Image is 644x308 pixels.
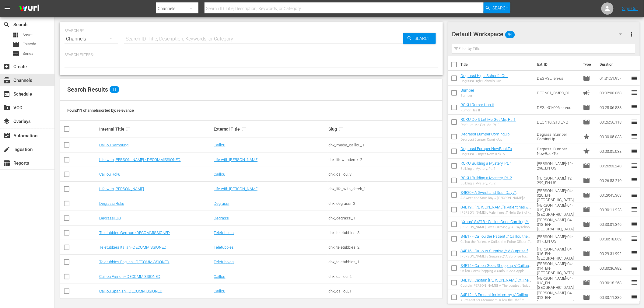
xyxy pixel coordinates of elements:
a: Teletubbies German -DECOMMISSIONED [99,230,170,235]
a: Caillou Spanish - DECOMMISSIONED [99,289,163,293]
td: 00:29:45.363 [597,188,631,202]
a: (Xmas) S4E18 - Caillou Goes Caroling // A Playschool Party // [PERSON_NAME]'s [DATE] [460,219,532,233]
span: reorder [631,264,638,271]
div: Degrassi High: School's Out [460,79,508,83]
td: [PERSON_NAME]-04-016_EN-[GEOGRAPHIC_DATA] [534,246,581,261]
a: Caillou Samsung [99,143,128,147]
span: reorder [631,103,638,111]
span: Search [412,33,436,44]
div: dhx_degrassi_2 [329,201,442,206]
span: Search Results [67,86,108,93]
span: reorder [631,220,638,228]
span: sort [125,126,131,132]
span: Overlays [3,118,10,125]
span: 11 [110,86,119,93]
span: reorder [631,147,638,155]
span: Episode [583,191,590,199]
a: S4E14 - Caillou Goes Shopping // Caillou Goes Apple Picking // [PERSON_NAME]'s [DATE] Costume [460,263,532,277]
div: dhx_degrassi_1 [329,216,442,220]
span: Asset [12,31,19,39]
th: Duration [596,56,632,73]
div: dhx_caillou_3 [329,172,442,177]
td: 00:26:56.118 [597,115,631,129]
span: Episode [583,118,590,126]
span: Episode [583,264,590,272]
div: [PERSON_NAME]'s Valentines // Hello Spring! // [PERSON_NAME]'s April Fool [460,211,532,215]
th: Type [579,56,596,73]
span: Episode [583,206,590,213]
a: Degrassi Bumper ComingUp [460,132,510,136]
a: Degrassi US [99,216,121,220]
span: Channels [3,77,10,84]
span: reorder [631,250,638,257]
td: 00:30:11.923 [597,202,631,217]
td: [PERSON_NAME]-12-298_EN-US [534,159,581,173]
a: Life with [PERSON_NAME] - DECOMMISSIONED [99,157,181,162]
span: Series [23,51,33,57]
span: menu [4,5,11,12]
a: S4E17 - Caillou the Patient // Caillou the Police Officer // Grandpa's Friend [460,234,530,243]
a: Teletubbies [214,230,234,235]
a: Degrassi High: School's Out [460,73,508,78]
td: 00:00:05.038 [597,144,631,159]
div: External Title [214,125,327,133]
a: ROKU Don't Let Me Get Me, Pt. 1 [460,117,516,122]
span: Reports [3,159,10,167]
td: [PERSON_NAME]-04-012_EN-[GEOGRAPHIC_DATA] [534,290,581,305]
span: Episode [583,221,590,228]
a: Degrassi Bumper NowBackTo [460,146,512,151]
span: reorder [631,191,638,198]
div: Don't Let Me Get Me, Pt. 1 [460,123,516,127]
span: Create [3,63,10,70]
div: Caillou Goes Shopping // Caillou Goes Apple Picking // [PERSON_NAME]'s [DATE] Costume [460,269,532,273]
span: Search [3,21,10,28]
td: 00:30:18.062 [597,232,631,246]
span: Found 11 channels sorted by: relevance [67,108,134,113]
td: [PERSON_NAME]-04-018_EN-[GEOGRAPHIC_DATA] [534,217,581,232]
button: more_vert [628,27,635,41]
span: movie [12,41,19,48]
a: Degrassi [214,216,229,220]
td: DEGHSL_en-us [534,71,581,86]
td: Degrassi Bumper ComingUp [534,129,581,144]
span: Promo [583,133,590,140]
div: Slug [329,125,442,133]
div: Channels [65,30,118,47]
span: Schedule [3,90,10,98]
span: Asset [23,32,33,38]
div: dhx_life_with_derek_1 [329,187,442,191]
a: Caillou [214,289,226,293]
td: DEGN10_213 ENG [534,115,581,129]
td: 00:28:06.838 [597,100,631,115]
div: dhx_lifewithderek_2 [329,157,442,162]
a: Caillou French - DECOMMISSIONED [99,274,160,279]
a: Sign Out [622,6,638,11]
span: Episode [583,294,590,301]
div: Bumper [460,94,474,98]
span: reorder [631,206,638,213]
td: 00:26:53.210 [597,173,631,188]
a: S4E19 - [PERSON_NAME]'s Valentines // Hello Spring! // [PERSON_NAME]'s April Fool [460,205,531,219]
div: Internal Title [99,125,212,133]
span: Search [492,2,509,13]
td: 01:31:51.957 [597,71,631,86]
span: reorder [631,279,638,286]
td: 00:00:05.038 [597,129,631,144]
span: reorder [631,177,638,184]
a: Life with [PERSON_NAME] [99,187,144,191]
a: Teletubbies English - DECOMMISSIONED [99,260,170,264]
span: Ingestion [3,146,10,153]
a: ROKU Rumor Has It [460,103,494,107]
div: Default Workspace [452,26,628,43]
a: Life with [PERSON_NAME] [214,157,259,162]
a: Degrassi [214,201,229,206]
a: Life with [PERSON_NAME] [214,187,259,191]
div: Degrassi Bumper ComingUp [460,138,510,142]
span: reorder [631,293,638,301]
a: S4E13 - Captain [PERSON_NAME] // The Loudest Noise // [PERSON_NAME]'s First Wedding [460,278,531,292]
span: reorder [631,133,638,140]
span: Episode [583,104,590,111]
div: Captain [PERSON_NAME] // The Loudest Noise // [PERSON_NAME]'s First Wedding [460,284,532,288]
div: dhx_teletubbies_3 [329,230,442,235]
td: 00:30:01.346 [597,217,631,232]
